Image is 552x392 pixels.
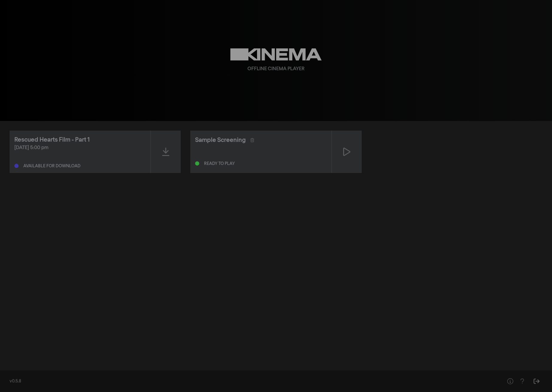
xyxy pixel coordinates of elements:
div: Rescued Hearts Film - Part 1 [14,135,90,144]
button: Help [516,375,528,387]
div: Ready to play [204,162,235,166]
button: Help [504,375,516,387]
div: Available for download [23,164,80,168]
div: v0.5.8 [10,378,492,385]
button: Sign Out [530,375,542,387]
div: [DATE] 5:00 pm [14,144,146,151]
div: Sample Screening [195,136,246,145]
div: Offline Cinema Player [247,65,305,73]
